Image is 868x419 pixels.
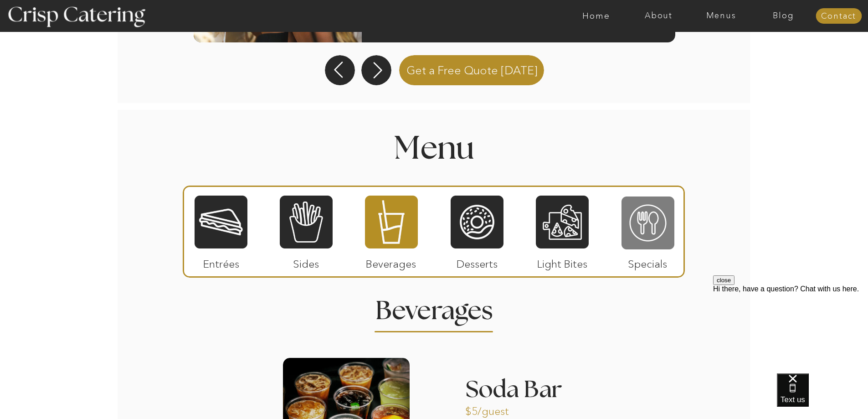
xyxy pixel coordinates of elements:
[191,248,252,275] p: Entrées
[627,11,690,21] a: About
[690,11,752,21] a: Menus
[361,248,421,275] p: Beverages
[276,248,336,275] p: Sides
[565,11,627,21] a: Home
[532,248,593,275] p: Light Bites
[752,11,815,21] a: Blog
[375,298,493,316] h2: Beverages
[816,12,862,21] a: Contact
[617,248,678,275] p: Specials
[777,373,868,419] iframe: podium webchat widget bubble
[466,378,592,403] h3: Soda Bar
[713,275,868,385] iframe: podium webchat widget prompt
[308,133,561,160] h1: Menu
[395,53,549,85] a: Get a Free Quote [DATE]
[447,248,508,275] p: Desserts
